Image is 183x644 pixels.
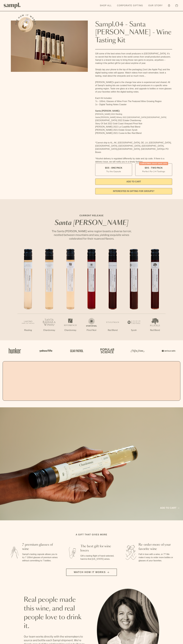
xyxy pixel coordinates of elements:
h2: Real people made this wine, and real people love to drink it. [24,596,86,630]
img: Sampl logo [4,3,21,8]
li: 6 / 7 [123,249,144,340]
span: $55 - One Pack [105,166,122,169]
div: Gift some of the best wines from small producers in [GEOGRAPHIC_DATA]. It’s no secret that the be... [95,52,172,163]
p: Chardonnay [60,329,81,332]
p: Sampl's tasting capsule allows you to try 7 100ml glasses of premium wines without committing to ... [22,553,58,562]
strong: Santa [PERSON_NAME]: [95,110,120,112]
span: $95 - Two Pack [145,166,163,169]
p: The Santa [PERSON_NAME] wine region boasts a diverse terroir, nestled between mountains and sea, ... [49,229,134,241]
li: [GEOGRAPHIC_DATA] 2022 Estate Chardonnay [95,119,172,122]
em: Santa [PERSON_NAME] [55,220,128,226]
img: Artboard_5_7fdae55a-36fd-43f7-8bfd-f74a06a2878e_x450.png [68,345,84,356]
button: See how it works [18,17,33,32]
a: interested in gifting for groups? [95,188,172,194]
p: Gift a tasting flight of hand-selected, hard-to-find [US_STATE] wines. [80,554,116,561]
h1: Sampl.04 - Santa [PERSON_NAME] - Wine Tasting Kit [95,21,172,44]
img: Artboard_1_c8cd28af-0030-4af1-819c-248e302c7f06_x450.png [7,345,23,356]
p: Red Blend [102,329,123,332]
img: Artboard_7_5b34974b-f019-449e-91fb-745f8d0877ee_x450.png [160,345,176,356]
li: 7 / 7 [144,249,166,340]
h3: Re-order more of your favorite wine [139,543,175,551]
span: [PERSON_NAME] 2022 Riesling [95,113,122,115]
p: Syrah [123,329,144,332]
div: Christmas SALE! Save 20% [139,162,168,165]
h2: A gift that gives more [76,533,107,536]
p: CURRENT RELEASE [49,214,134,217]
li: 5 / 7 [102,249,123,340]
small: Perfect For 2-4 Tastings [142,170,165,173]
img: Artboard_6_04f9a106-072f-468a-bdd7-f11783b05722_x450.png [38,345,53,356]
li: Story Of Soil 2022 Gold Coast Vineyard Pinot Noir [95,122,172,125]
li: [PERSON_NAME] 2021 Estate Grown Syrah [95,128,172,132]
a: Our Story [147,3,164,8]
li: 3 / 7 [60,249,81,340]
p: Fall in love with a wine, or 7? We make it easy to order more bottles or glasses of your favorites. [139,553,175,562]
span: , [117,148,118,150]
li: [PERSON_NAME] 2022 La Cuadrilla Red Blend [95,125,172,128]
img: Sampl.04 - Santa Barbara - Wine Tasting Kit [11,21,88,72]
img: Artboard_3_0b291449-6e8c-4d07-b2c2-3f3601a19cd1_x450.png [130,345,145,356]
li: 4 / 7 [81,249,102,340]
button: Add to Cart [95,178,172,185]
span: [GEOGRAPHIC_DATA], [GEOGRAPHIC_DATA] [118,148,163,150]
h3: 7 premium glasses of wine [22,543,58,551]
a: Corporate Gifting [116,3,144,8]
a: Shop All [99,3,113,8]
p: Chardonnay [39,329,60,332]
p: Pinot Noir [81,329,102,332]
button: Watch how it works [66,569,117,576]
li: 2 / 7 [39,249,60,340]
p: Red Blend [144,329,166,332]
img: Artboard_4_28b4d326-c26e-48f9-9c80-911f17d6414e_x450.png [99,345,115,356]
span: Santa [PERSON_NAME] Winery 2022 [GEOGRAPHIC_DATA] [GEOGRAPHIC_DATA] [95,116,166,118]
p: Riesling [17,329,39,332]
a: Add to cart [160,506,179,510]
h3: The best gift for wine lovers [80,544,116,553]
small: Try the Capsule [106,170,121,173]
li: [PERSON_NAME] 2021 Cuvee le Bec Red Blend [95,132,172,135]
li: 1 / 7 [17,249,39,340]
